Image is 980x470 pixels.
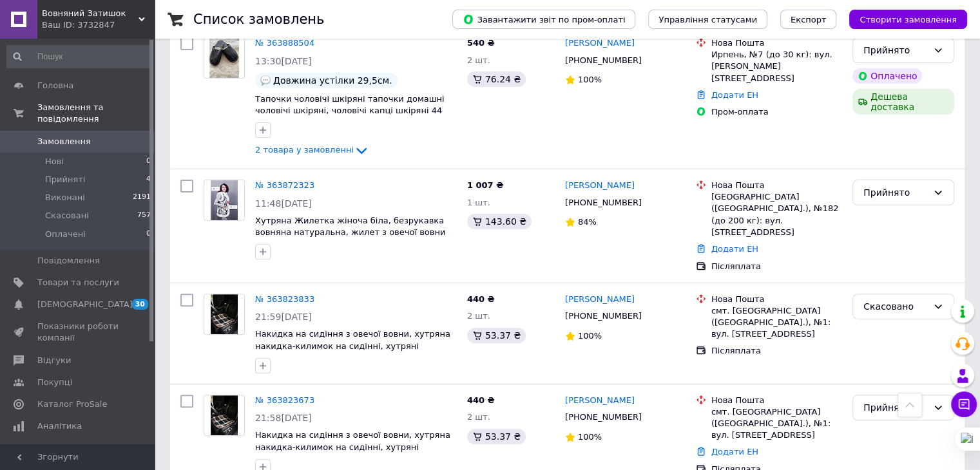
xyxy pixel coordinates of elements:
button: Експорт [780,10,837,29]
div: Ирпень, №7 (до 30 кг): вул. [PERSON_NAME][STREET_ADDRESS] [711,49,842,84]
div: 53.37 ₴ [467,429,526,444]
span: Оплачені [45,229,86,240]
span: 2 товара у замовленні [255,146,354,155]
div: Нова Пошта [711,395,842,406]
div: Нова Пошта [711,180,842,191]
a: Додати ЕН [711,447,758,456]
span: Відгуки [37,355,71,366]
span: 100% [578,331,602,341]
span: Експорт [791,15,827,24]
span: Каталог ProSale [37,399,107,410]
span: Головна [37,80,73,91]
a: Фото товару [204,395,245,436]
a: [PERSON_NAME] [565,180,635,192]
span: Показники роботи компанії [37,321,119,344]
img: Фото товару [209,38,240,78]
span: Нові [45,156,64,167]
span: 0 [146,229,151,240]
span: Створити замовлення [860,15,957,24]
span: Замовлення та повідомлення [37,102,155,125]
a: [PERSON_NAME] [565,37,635,50]
span: 540 ₴ [467,38,495,48]
button: Завантажити звіт по пром-оплаті [452,10,635,29]
span: Інструменти веб-майстра та SEO [37,442,119,465]
div: Скасовано [863,299,928,314]
a: 2 товара у замовленні [255,145,369,155]
img: :speech_balloon: [260,75,271,86]
span: 1 шт. [467,198,490,207]
span: 30 [132,299,148,310]
div: Прийнято [863,400,928,415]
span: Прийняті [45,174,85,185]
span: 440 ₴ [467,395,495,405]
div: Пром-оплата [711,106,842,118]
span: Скасовані [45,210,89,221]
span: [DEMOGRAPHIC_DATA] [37,299,133,310]
a: Хутряна Жилетка жіноча біла, безрукавка вовняна натуральна, жилет з овечої вовни жіночий 58 [255,216,445,249]
a: Фото товару [204,180,245,221]
button: Створити замовлення [849,10,967,29]
span: 1 007 ₴ [467,180,503,190]
a: Тапочки чоловічі шкіряні тапочки домашні чоловічі шкіряні, чоловічі капці шкіряні 44 [255,94,445,116]
span: 21:58[DATE] [255,413,312,423]
div: [PHONE_NUMBER] [562,194,644,211]
a: Додати ЕН [711,244,758,254]
div: Прийнято [863,185,928,200]
span: Завантажити звіт по пром-оплаті [463,14,625,25]
span: 100% [578,432,602,442]
button: Управління статусами [648,10,767,29]
span: 21:59[DATE] [255,312,312,322]
span: 11:48[DATE] [255,198,312,209]
span: 4 [146,174,151,185]
a: Створити замовлення [836,14,967,24]
a: Накидка на сидіння з овечої вовни, хутряна накидка-килимок на сидінні, хутряні накидки на авто 50x50 [255,329,450,362]
span: Вовняний Затишок [42,8,139,19]
div: [GEOGRAPHIC_DATA] ([GEOGRAPHIC_DATA].), №182 (до 200 кг): вул. [STREET_ADDRESS] [711,191,842,238]
div: [PHONE_NUMBER] [562,308,644,324]
a: № 363872323 [255,180,314,190]
div: Дешева доставка [852,89,954,115]
h1: Список замовлень [193,12,324,27]
span: 2 шт. [467,55,490,65]
div: Нова Пошта [711,37,842,49]
span: Виконані [45,192,85,203]
span: Аналітика [37,420,82,432]
span: 757 [137,210,151,221]
a: Накидка на сидіння з овечої вовни, хутряна накидка-килимок на сидінні, хутряні накидки на авто 50x50 [255,430,450,464]
span: 13:30[DATE] [255,56,312,66]
span: 2 шт. [467,412,490,422]
span: Покупці [37,377,72,388]
div: смт. [GEOGRAPHIC_DATA] ([GEOGRAPHIC_DATA].), №1: вул. [STREET_ADDRESS] [711,305,842,341]
a: № 363823673 [255,395,314,405]
div: 53.37 ₴ [467,328,526,343]
div: 143.60 ₴ [467,214,532,229]
a: № 363823833 [255,294,314,304]
div: 76.24 ₴ [467,71,526,87]
a: Додати ЕН [711,90,758,100]
span: Товари та послуги [37,277,119,288]
div: смт. [GEOGRAPHIC_DATA] ([GEOGRAPHIC_DATA].), №1: вул. [STREET_ADDRESS] [711,406,842,442]
div: Післяплата [711,261,842,272]
span: Довжина устілки 29,5см. [273,75,392,86]
div: Нова Пошта [711,294,842,305]
div: [PHONE_NUMBER] [562,52,644,69]
a: Фото товару [204,37,245,79]
span: Управління статусами [658,15,757,24]
a: Фото товару [204,294,245,335]
input: Пошук [6,45,152,68]
img: Фото товару [211,180,238,220]
span: 2191 [133,192,151,203]
button: Чат з покупцем [951,391,977,417]
div: Післяплата [711,345,842,357]
span: 0 [146,156,151,167]
div: Оплачено [852,68,922,84]
span: 100% [578,75,602,84]
img: Фото товару [211,294,238,334]
div: Ваш ID: 3732847 [42,19,155,31]
img: Фото товару [211,395,238,435]
div: [PHONE_NUMBER] [562,409,644,426]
